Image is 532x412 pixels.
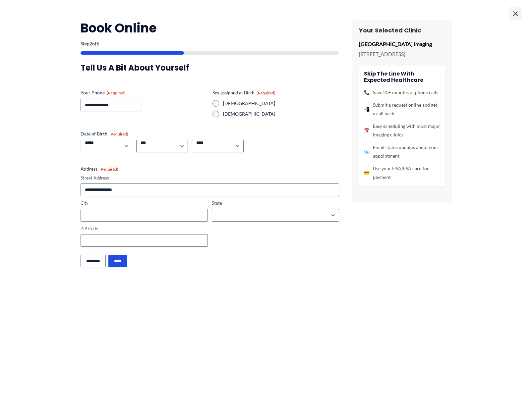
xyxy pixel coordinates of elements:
[359,26,445,34] h3: Your Selected Clinic
[257,90,275,95] span: (Required)
[364,88,440,97] li: Save 20+ minutes of phone calls
[96,41,99,46] span: 5
[81,226,208,232] label: ZIP Code
[223,111,339,117] label: [DEMOGRAPHIC_DATA]
[509,7,522,20] span: ×
[364,126,370,135] span: 📅
[89,41,92,46] span: 2
[81,20,339,36] h2: Book Online
[107,90,126,95] span: (Required)
[364,169,370,177] span: 💳
[81,200,208,206] label: City
[99,167,118,172] span: (Required)
[364,143,440,160] li: Email status updates about your appointment
[81,41,339,46] p: Step of
[364,122,440,139] li: Easy scheduling with most major imaging clinics
[364,101,440,118] li: Submit a request online and get a call back
[364,164,440,181] li: Use your HSA/FSA card for payment
[364,105,370,114] span: 📲
[81,175,339,181] label: Street Address
[109,131,128,136] span: (Required)
[364,88,370,97] span: 📞
[364,147,370,156] span: 📧
[81,63,339,73] h3: Tell us a bit about yourself
[223,100,339,107] label: [DEMOGRAPHIC_DATA]
[81,166,118,172] legend: Address
[364,71,440,83] h4: Skip the line with Expected Healthcare
[81,89,207,96] label: Your Phone
[212,89,275,96] legend: Sex assigned at Birth
[359,49,445,59] p: [STREET_ADDRESS]
[212,200,339,206] label: State
[359,39,445,49] p: [GEOGRAPHIC_DATA] Imaging
[81,130,128,137] legend: Date of Birth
